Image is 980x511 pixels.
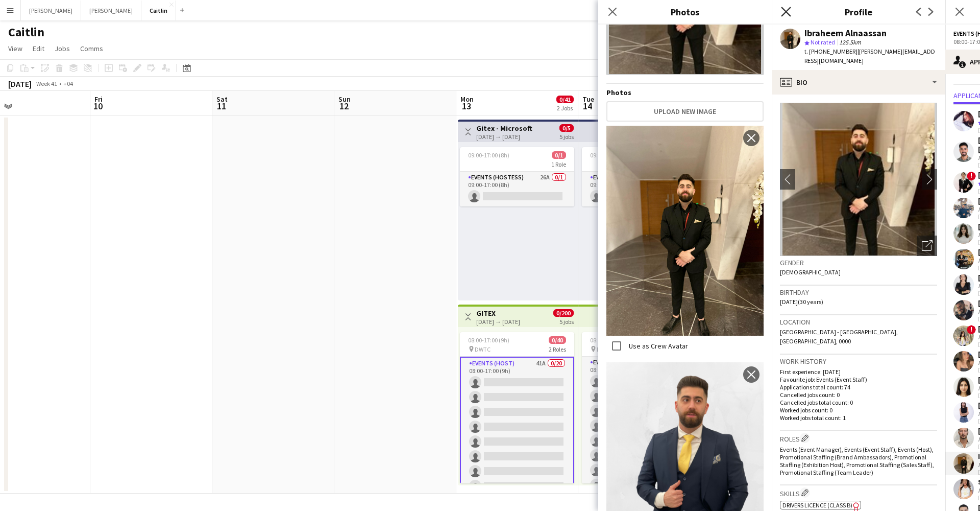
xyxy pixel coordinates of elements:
[780,399,937,406] p: Cancelled jobs total count: 0
[55,44,70,53] span: Jobs
[34,80,59,87] span: Week 41
[627,341,688,351] label: Use as Crew Avatar
[468,336,509,344] span: 08:00-17:00 (9h)
[780,487,937,498] h3: Skills
[780,391,937,399] p: Cancelled jobs count: 0
[141,1,176,20] button: Caitlin
[460,332,574,483] app-job-card: 08:00-17:00 (9h)0/40 DWTC2 RolesEvents (Host)41A0/2008:00-17:00 (9h)
[94,95,103,104] span: Fri
[582,95,594,104] span: Tue
[559,132,574,141] div: 5 jobs
[780,328,898,345] span: [GEOGRAPHIC_DATA] - [GEOGRAPHIC_DATA], [GEOGRAPHIC_DATA], 0000
[338,95,351,104] span: Sun
[590,151,631,159] span: 09:00-17:00 (8h)
[967,172,976,181] span: !
[8,79,32,89] div: [DATE]
[557,104,573,112] div: 2 Jobs
[76,42,107,55] a: Comms
[8,44,22,53] span: View
[917,236,937,256] div: Open photos pop-in
[552,151,566,159] span: 0/1
[606,126,764,336] img: Crew photo 700967
[475,345,491,353] span: DWTC
[559,124,574,132] span: 0/5
[780,414,937,422] p: Worked jobs total count: 1
[460,172,574,206] app-card-role: Events (Hostess)26A0/109:00-17:00 (8h)
[549,336,566,344] span: 0/40
[460,95,474,104] span: Mon
[460,147,574,206] app-job-card: 09:00-17:00 (8h)0/11 RoleEvents (Hostess)26A0/109:00-17:00 (8h)
[780,258,937,267] h3: Gender
[967,325,976,334] span: !
[780,383,937,391] p: Applications total count: 74
[215,100,228,112] span: 11
[772,5,945,18] h3: Profile
[772,70,945,95] div: Bio
[80,44,103,53] span: Comms
[804,29,887,38] div: Ibraheem Alnaassan
[780,317,937,327] h3: Location
[606,88,764,97] h4: Photos
[780,406,937,414] p: Worked jobs count: 0
[780,357,937,366] h3: Work history
[780,368,937,376] p: First experience: [DATE]
[582,172,696,206] app-card-role: Events (Hostess)26A0/109:00-17:00 (8h)
[33,44,44,53] span: Edit
[780,288,937,297] h3: Birthday
[337,100,351,112] span: 12
[556,96,574,103] span: 0/41
[459,100,474,112] span: 13
[549,345,566,353] span: 2 Roles
[837,38,863,46] span: 125.5km
[780,268,841,276] span: [DEMOGRAPHIC_DATA]
[553,309,574,317] span: 0/200
[476,133,532,141] div: [DATE] → [DATE]
[811,38,835,46] span: Not rated
[29,42,48,55] a: Edit
[598,5,772,18] h3: Photos
[51,42,74,55] a: Jobs
[81,1,141,20] button: [PERSON_NAME]
[559,317,574,326] div: 5 jobs
[582,332,696,483] app-job-card: 08:00-17:00 (9h)0/40 DWTC2 RolesEvents (Host)41A0/2008:00-17:00 (9h)
[581,100,594,112] span: 14
[804,48,935,64] span: | [PERSON_NAME][EMAIL_ADDRESS][DOMAIN_NAME]
[780,103,937,256] img: Crew avatar or photo
[606,101,764,122] button: Upload new image
[590,336,631,344] span: 08:00-17:00 (9h)
[476,318,520,326] div: [DATE] → [DATE]
[216,95,228,104] span: Sat
[476,124,532,133] h3: Gitex - Microsoft
[804,48,857,55] span: t. [PHONE_NUMBER]
[8,25,44,40] h1: Caitlin
[780,433,937,444] h3: Roles
[21,1,81,20] button: [PERSON_NAME]
[597,345,612,353] span: DWTC
[780,376,937,383] p: Favourite job: Events (Event Staff)
[780,298,823,306] span: [DATE] (30 years)
[476,309,520,318] h3: GITEX
[468,151,509,159] span: 09:00-17:00 (8h)
[551,160,566,168] span: 1 Role
[782,501,852,509] span: Drivers Licence (Class B)
[4,42,27,55] a: View
[780,446,934,476] span: Events (Event Manager), Events (Event Staff), Events (Host), Promotional Staffing (Brand Ambassad...
[93,100,103,112] span: 10
[582,147,696,206] app-job-card: 09:00-17:00 (8h)0/11 RoleEvents (Hostess)26A0/109:00-17:00 (8h)
[63,80,73,87] div: +04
